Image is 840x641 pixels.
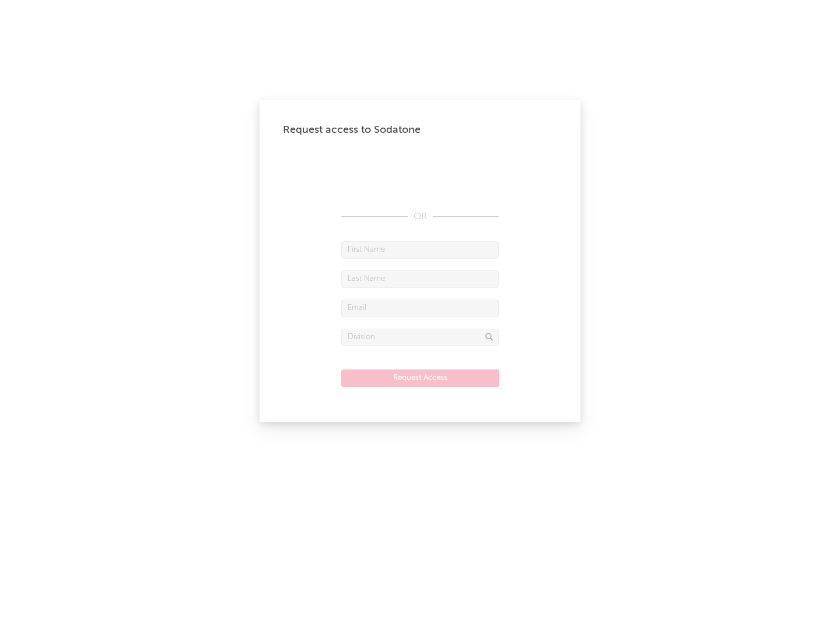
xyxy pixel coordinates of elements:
input: Division [341,329,499,346]
div: Request access to Sodatone [283,123,557,137]
button: Request Access [341,369,499,387]
input: Email [341,300,499,317]
div: OR [341,210,499,224]
input: Last Name [341,270,499,288]
input: First Name [341,241,499,259]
